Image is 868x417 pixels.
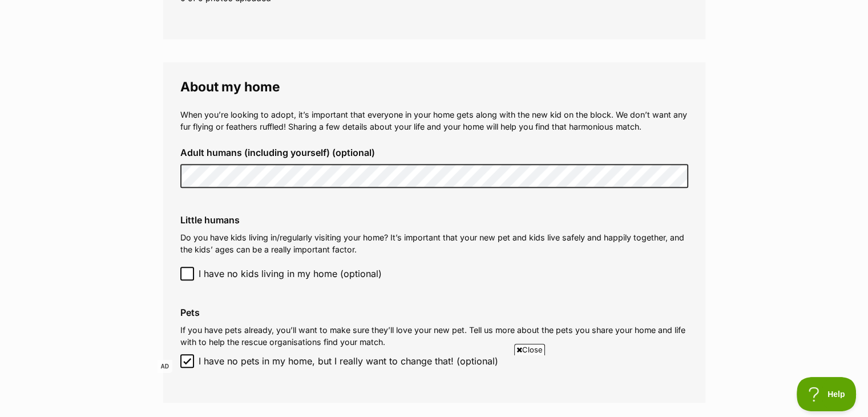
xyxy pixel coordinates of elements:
[158,360,711,411] iframe: Advertisement
[797,377,857,411] iframe: Help Scout Beacon - Open
[180,324,688,348] p: If you have pets already, you’ll want to make sure they’ll love your new pet. Tell us more about ...
[199,267,382,280] span: I have no kids living in my home (optional)
[180,147,688,158] label: Adult humans (including yourself) (optional)
[180,231,688,256] p: Do you have kids living in/regularly visiting your home? It’s important that your new pet and kid...
[514,344,545,355] span: Close
[180,307,688,318] label: Pets
[180,109,688,133] p: When you’re looking to adopt, it’s important that everyone in your home gets along with the new k...
[180,79,688,94] legend: About my home
[180,215,688,225] label: Little humans
[158,360,172,373] span: AD
[163,62,705,403] fieldset: About my home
